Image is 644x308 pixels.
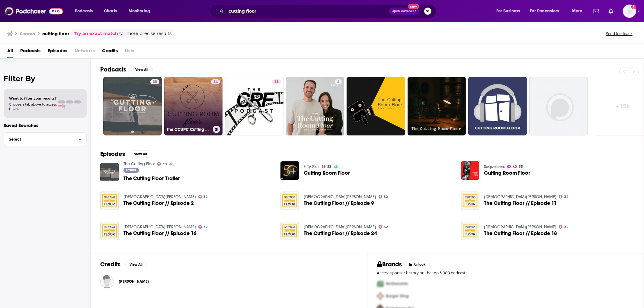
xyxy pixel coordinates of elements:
a: 32 [379,225,388,229]
img: First Pro Logo [375,278,386,290]
span: Logged in as audreytaylor13 [623,5,636,18]
a: Cutting Room Floor [304,170,350,176]
h3: cutting floor [42,31,69,37]
button: Send feedback [604,31,634,36]
a: Credits [102,46,118,58]
a: Podcasts [20,46,40,58]
img: The Cutting Floor // Episode 9 [280,192,299,210]
a: The Cutting Floor // Episode 18 [484,231,557,236]
h2: Brands [377,261,402,268]
span: Want to filter your results? [9,96,57,100]
span: The Cutting Floor // Episode 24 [304,231,377,236]
span: 32 [203,195,207,198]
a: 30 [157,162,167,166]
a: 38 [272,79,281,84]
p: Access sponsor history on the top 5,000 podcasts. [377,271,634,275]
img: User Profile [623,5,636,18]
img: Kent S Godfrey [100,275,114,288]
span: 32 [564,195,568,198]
a: CreditsView All [100,261,147,268]
button: Unlock [404,261,430,268]
span: Lists [125,46,134,58]
h2: Podcasts [100,66,126,73]
h2: Filter By [4,74,87,83]
span: 38 [274,79,279,85]
img: The Cutting Floor Trailer [100,163,119,181]
a: 32 [198,195,208,198]
a: West Cannon Baptist Church [123,194,196,199]
a: Fifty Plus [304,164,319,169]
span: Burger King [386,294,409,299]
img: Cutting Room Floor [461,161,479,180]
span: For Business [496,7,520,15]
a: West Cannon Baptist Church [123,224,196,230]
a: Episodes [48,46,67,58]
img: Cutting Room Floor [280,161,299,180]
span: New [408,4,419,9]
button: Kent S GodfreyKent S Godfrey [100,272,357,291]
img: The Cutting Floor // Episode 11 [461,192,479,210]
span: 34 [213,79,218,85]
span: 32 [384,226,388,228]
button: View All [131,66,153,73]
a: The Cutting Floor // Episode 16 [123,231,197,236]
a: EpisodesView All [100,150,152,158]
span: Open Advanced [392,10,417,13]
button: open menu [124,6,158,16]
a: West Cannon Baptist Church [304,194,376,199]
p: Saved Searches [4,122,87,128]
span: The Cutting Floor // Episode 2 [123,201,194,206]
a: 4 [286,77,344,135]
a: All [7,46,13,58]
span: for more precise results [119,30,171,37]
span: 32 [384,195,388,198]
button: View All [125,261,147,268]
a: 32 [559,195,568,198]
svg: Add a profile image [631,5,636,9]
button: Open AdvancedNew [389,8,419,15]
a: 53 [322,165,332,168]
input: Search podcasts, credits, & more... [226,6,389,16]
span: 30 [153,79,157,85]
img: Podchaser - Follow, Share and Rate Podcasts [5,5,63,17]
a: West Cannon Baptist Church [484,194,556,199]
a: Kent S Godfrey [119,279,149,284]
img: The Cutting Floor // Episode 2 [100,192,119,210]
a: 32 [198,225,208,229]
a: The Cutting Floor // Episode 11 [484,201,557,206]
a: 34 [211,79,220,84]
button: Select [4,132,87,146]
span: Charts [104,7,117,15]
span: Cutting Room Floor [484,170,530,176]
span: Networks [75,46,95,58]
img: The Cutting Floor // Episode 18 [461,222,479,240]
img: The Cutting Floor // Episode 24 [280,222,299,240]
a: PodcastsView All [100,66,153,73]
a: 30 [103,77,162,135]
a: The Cutting Floor // Episode 9 [304,201,374,206]
a: Try an exact match [74,30,118,37]
a: The Cutting Floor Trailer [123,176,180,181]
span: 30 [162,163,167,166]
h3: Search [20,31,35,37]
button: open menu [526,6,568,16]
a: The Cutting Floor // Episode 16 [100,222,119,240]
span: McDonalds [386,281,408,286]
